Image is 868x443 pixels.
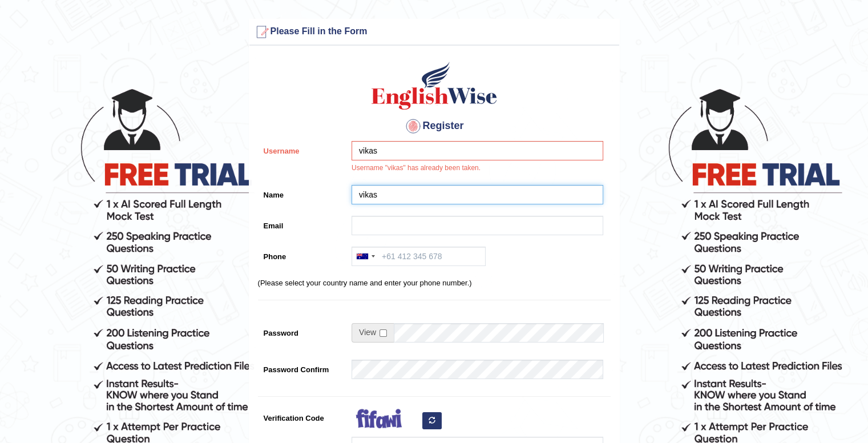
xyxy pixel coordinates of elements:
[258,185,346,200] label: Name
[258,117,611,135] h4: Register
[258,360,346,375] label: Password Confirm
[258,277,611,288] p: (Please select your country name and enter your phone number.)
[352,247,378,265] div: Australia: +61
[258,247,346,262] label: Phone
[258,323,346,339] label: Password
[252,23,616,41] h3: Please Fill in the Form
[258,216,346,231] label: Email
[369,60,499,111] img: Logo of English Wise create a new account for intelligent practice with AI
[258,408,346,424] label: Verification Code
[352,247,486,266] input: +61 412 345 678
[380,329,387,337] input: Show/Hide Password
[258,141,346,156] label: Username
